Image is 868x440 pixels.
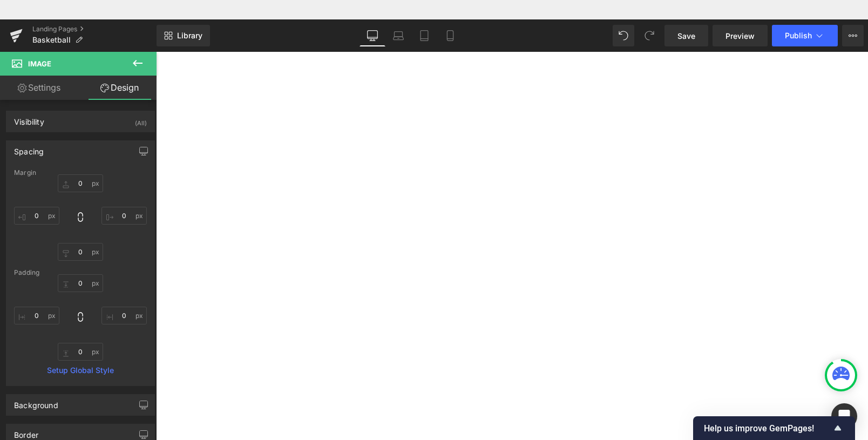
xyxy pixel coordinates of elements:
[58,274,103,292] input: 0
[32,36,71,44] span: Basketball
[14,424,38,439] div: Border
[14,141,44,156] div: Spacing
[704,423,831,434] span: Help us improve GemPages!
[360,25,385,46] a: Desktop
[411,25,437,46] a: Tablet
[101,307,147,324] input: 0
[58,343,103,361] input: 0
[725,30,755,42] span: Preview
[14,395,58,410] div: Background
[58,174,103,192] input: 0
[14,269,147,276] div: Padding
[704,422,844,435] button: Show survey - Help us improve GemPages!
[437,25,463,46] a: Mobile
[639,25,660,46] button: Redo
[80,76,159,100] a: Design
[58,243,103,261] input: 0
[613,25,634,46] button: Undo
[14,307,59,324] input: 0
[842,25,864,46] button: More
[677,30,695,42] span: Save
[14,207,59,225] input: 0
[785,31,812,40] span: Publish
[385,25,411,46] a: Laptop
[101,207,147,225] input: 0
[14,366,147,375] a: Setup Global Style
[135,111,147,129] div: (All)
[14,111,44,126] div: Visibility
[177,31,202,40] span: Library
[713,25,768,46] a: Preview
[32,25,157,33] a: Landing Pages
[14,169,147,177] div: Margin
[831,403,857,429] div: Open Intercom Messenger
[772,25,838,46] button: Publish
[157,25,210,46] a: New Library
[28,59,51,68] span: Image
